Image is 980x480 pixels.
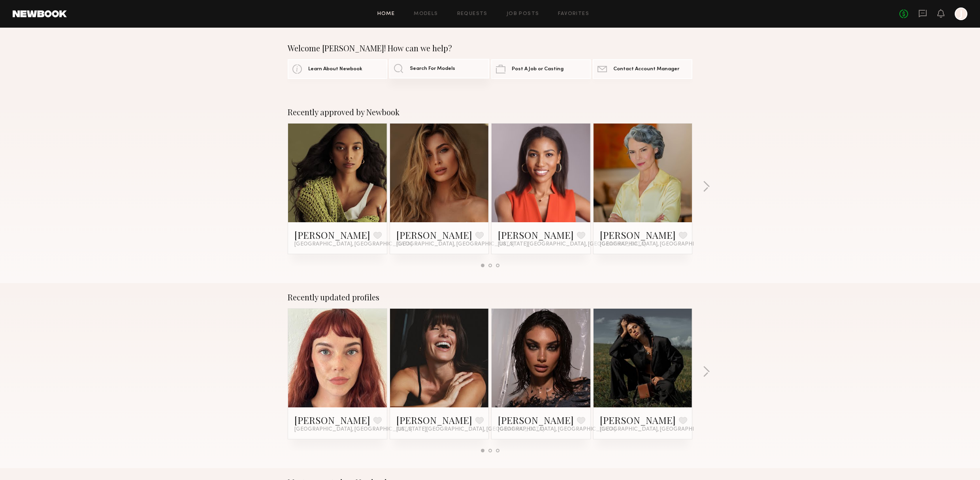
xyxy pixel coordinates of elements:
div: Recently updated profiles [288,292,692,302]
a: Job Posts [507,11,539,17]
span: [US_STATE][GEOGRAPHIC_DATA], [GEOGRAPHIC_DATA] [498,241,646,247]
a: Learn About Newbook [288,59,387,79]
a: [PERSON_NAME] [396,229,472,241]
a: Home [377,11,395,17]
a: Contact Account Manager [593,59,692,79]
a: Search For Models [389,59,489,79]
a: [PERSON_NAME] [396,414,472,426]
span: [GEOGRAPHIC_DATA], [GEOGRAPHIC_DATA] [396,241,514,247]
a: [PERSON_NAME] [600,414,676,426]
a: [PERSON_NAME] [294,229,370,241]
a: [PERSON_NAME] [498,229,574,241]
a: Models [414,11,438,17]
span: [GEOGRAPHIC_DATA], [GEOGRAPHIC_DATA] [498,426,616,433]
span: [GEOGRAPHIC_DATA], [GEOGRAPHIC_DATA] [294,426,412,433]
span: Search For Models [410,66,455,71]
div: Welcome [PERSON_NAME]! How can we help? [288,43,692,53]
a: Post A Job or Casting [491,59,591,79]
a: [PERSON_NAME] [600,229,676,241]
a: J [955,7,967,20]
a: Favorites [558,11,589,17]
span: Learn About Newbook [308,67,362,72]
span: [US_STATE][GEOGRAPHIC_DATA], [GEOGRAPHIC_DATA] [396,426,544,433]
div: Recently approved by Newbook [288,107,692,117]
a: [PERSON_NAME] [294,414,370,426]
span: [GEOGRAPHIC_DATA], [GEOGRAPHIC_DATA] [600,241,718,247]
a: Requests [457,11,488,17]
span: Post A Job or Casting [512,67,563,72]
span: Contact Account Manager [613,67,679,72]
span: [GEOGRAPHIC_DATA], [GEOGRAPHIC_DATA] [600,426,718,433]
span: [GEOGRAPHIC_DATA], [GEOGRAPHIC_DATA] [294,241,412,247]
a: [PERSON_NAME] [498,414,574,426]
